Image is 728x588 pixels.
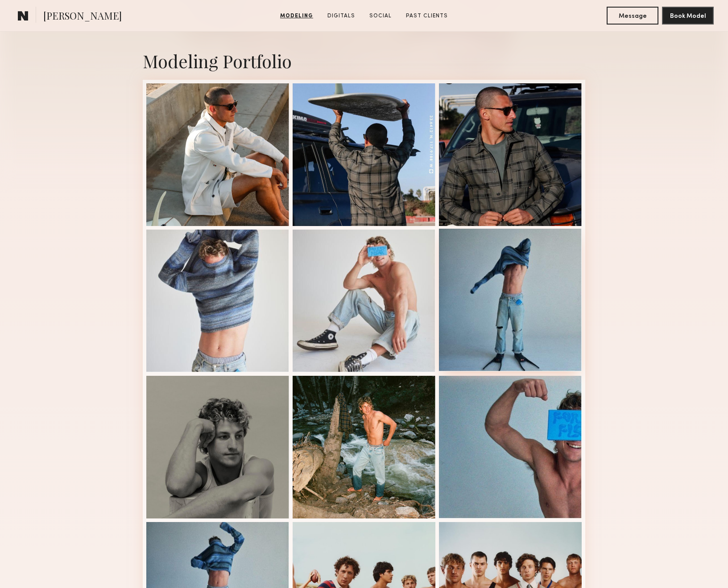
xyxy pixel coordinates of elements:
[366,12,395,20] a: Social
[402,12,451,20] a: Past Clients
[277,12,317,20] a: Modeling
[43,9,122,25] span: [PERSON_NAME]
[324,12,359,20] a: Digitals
[143,49,585,73] div: Modeling Portfolio
[607,7,658,25] button: Message
[662,12,714,19] a: Book Model
[662,7,714,25] button: Book Model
